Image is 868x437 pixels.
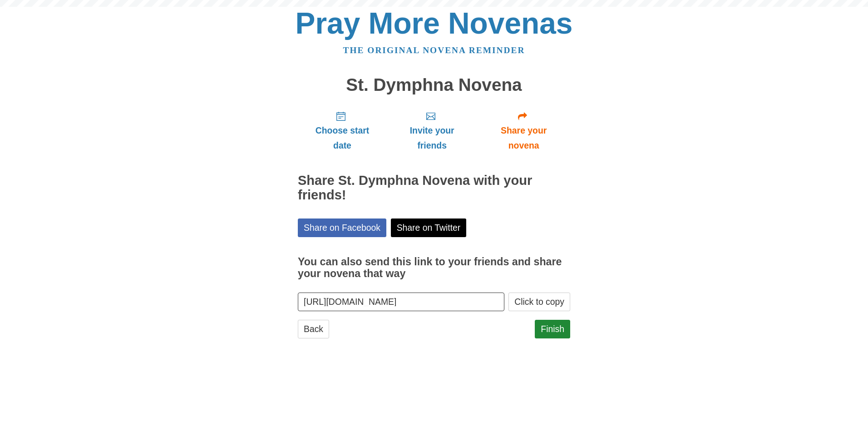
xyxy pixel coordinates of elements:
[298,104,387,158] a: Choose start date
[296,6,573,40] a: Pray More Novenas
[343,45,525,55] a: The original novena reminder
[391,218,467,237] a: Share on Twitter
[298,218,386,237] a: Share on Facebook
[387,104,477,158] a: Invite your friends
[486,123,561,153] span: Share your novena
[535,320,570,338] a: Finish
[298,320,329,338] a: Back
[298,75,570,95] h1: St. Dymphna Novena
[298,174,570,203] h2: Share St. Dymphna Novena with your friends!
[307,123,378,153] span: Choose start date
[477,104,570,158] a: Share your novena
[298,256,570,279] h3: You can also send this link to your friends and share your novena that way
[396,123,468,153] span: Invite your friends
[508,293,570,311] button: Click to copy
